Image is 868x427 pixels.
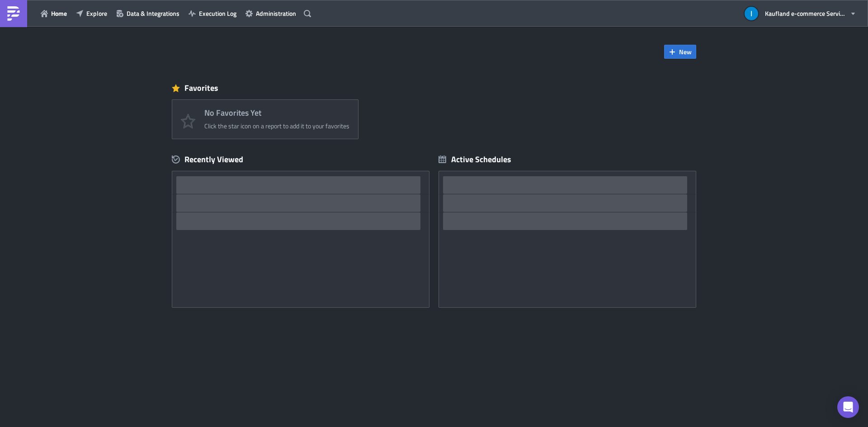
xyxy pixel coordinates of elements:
[172,81,696,95] div: Favorites
[36,6,71,20] button: Home
[172,153,429,166] div: Recently Viewed
[256,9,296,18] span: Administration
[439,154,511,164] div: Active Schedules
[71,6,112,20] button: Explore
[739,4,861,23] button: Kaufland e-commerce Services GmbH & Co. KG
[86,9,107,18] span: Explore
[765,9,846,18] span: Kaufland e-commerce Services GmbH & Co. KG
[184,6,241,20] button: Execution Log
[241,6,301,20] button: Administration
[204,122,349,130] div: Click the star icon on a report to add it to your favorites
[112,6,184,20] button: Data & Integrations
[664,45,696,59] button: New
[127,9,179,18] span: Data & Integrations
[837,396,859,418] div: Open Intercom Messenger
[679,47,692,56] span: New
[744,6,759,21] img: Avatar
[204,108,349,117] h4: No Favorites Yet
[199,9,236,18] span: Execution Log
[51,9,67,18] span: Home
[6,6,21,21] img: PushMetrics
